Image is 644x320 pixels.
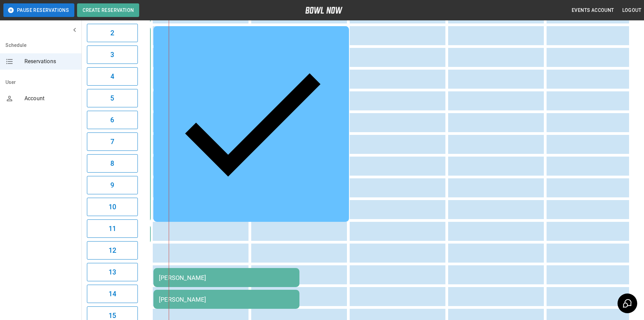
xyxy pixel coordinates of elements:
h6: 9 [110,180,114,191]
h6: 12 [109,245,116,256]
h6: 8 [110,158,114,169]
button: 13 [87,263,138,281]
h6: 11 [109,223,116,234]
h6: 13 [109,267,116,278]
h6: 10 [109,201,116,212]
button: 3 [87,46,138,64]
button: 6 [87,111,138,129]
button: Events Account [569,4,617,17]
h6: 6 [110,114,114,125]
button: Pause Reservations [3,3,74,17]
button: Create Reservation [77,3,139,17]
button: 4 [87,67,138,86]
div: [PERSON_NAME] [159,32,344,216]
button: 8 [87,154,138,173]
h6: 14 [109,288,116,299]
div: [PERSON_NAME] [159,296,294,303]
button: 5 [87,89,138,107]
span: Reservations [24,57,76,66]
h6: 2 [110,28,114,38]
h6: 7 [110,136,114,147]
button: 9 [87,176,138,194]
button: 14 [87,285,138,303]
button: Logout [620,4,644,17]
button: 11 [87,219,138,238]
button: 2 [87,24,138,42]
button: 10 [87,198,138,216]
h6: 5 [110,93,114,104]
span: Account [24,94,76,103]
h6: 4 [110,71,114,82]
h6: 3 [110,49,114,60]
div: [PERSON_NAME] [159,274,294,281]
img: logo [305,7,343,14]
button: 12 [87,241,138,260]
button: 7 [87,132,138,151]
